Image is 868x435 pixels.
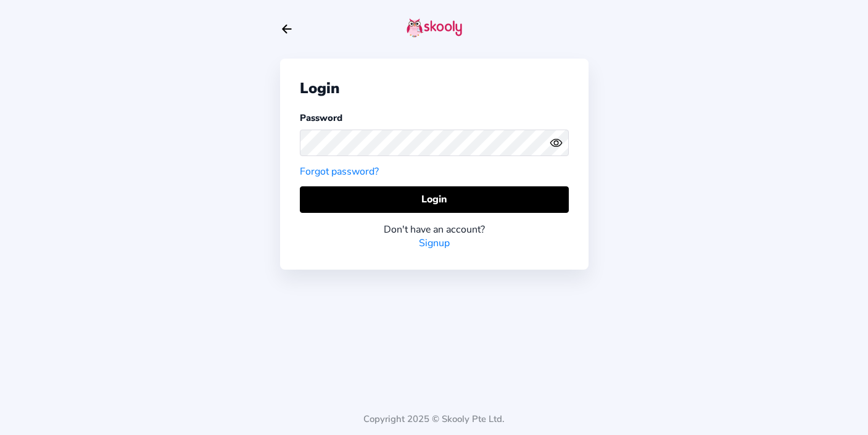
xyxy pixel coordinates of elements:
[550,136,568,149] button: eye outlineeye off outline
[300,112,342,124] label: Password
[550,136,563,149] ion-icon: eye outline
[407,18,462,38] img: skooly-logo.png
[300,165,379,178] a: Forgot password?
[300,78,569,98] div: Login
[280,22,294,36] button: arrow back outline
[419,236,450,250] a: Signup
[300,223,569,236] div: Don't have an account?
[300,186,569,213] button: Login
